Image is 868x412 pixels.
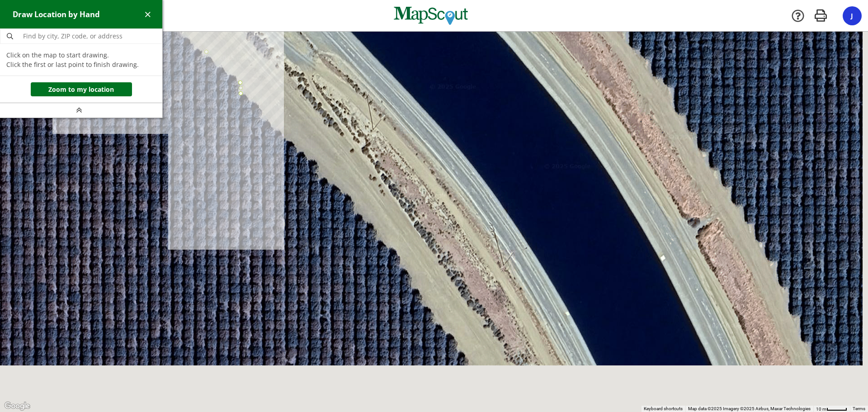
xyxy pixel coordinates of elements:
[393,3,469,28] img: MapScout
[644,406,683,412] button: Keyboard shortcuts
[813,406,850,412] button: Map Scale: 10 m per 42 pixels
[6,60,156,69] p: Click the first or last point to finish drawing.
[31,82,132,97] button: Zoom to my location
[19,29,162,43] input: Find by city, ZIP code, or address
[2,400,32,412] img: Google
[6,50,156,60] p: Click on the map to start drawing.
[853,406,865,411] a: Terms
[2,400,32,412] a: Open this area in Google Maps (opens a new window)
[851,11,853,20] span: J
[688,406,811,411] span: Map data ©2025 Imagery ©2025 Airbus, Maxar Technologies
[816,407,826,412] span: 10 m
[791,9,805,23] a: Support Docs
